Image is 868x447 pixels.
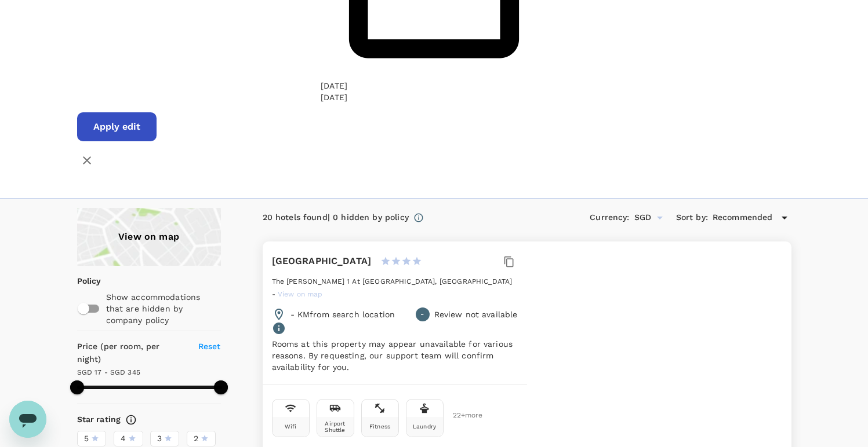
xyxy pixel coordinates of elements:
[321,91,347,103] div: [DATE]
[77,112,157,141] button: Apply edit
[77,275,85,287] p: Policy
[676,211,708,224] h6: Sort by :
[285,423,297,430] div: Wifi
[413,423,436,430] div: Laundry
[106,291,220,326] p: Show accommodations that are hidden by company policy
[77,413,121,426] h6: Star rating
[278,290,323,298] span: View on map
[453,412,470,419] span: 22 + more
[157,433,162,445] span: 3
[194,433,198,445] span: 2
[369,423,390,430] div: Fitness
[121,433,126,445] span: 4
[9,401,46,438] iframe: Button to launch messaging window
[434,309,518,320] p: Review not available
[77,368,140,376] span: SGD 17 - SGD 345
[77,340,185,366] h6: Price (per room, per night)
[420,309,424,320] span: -
[272,277,513,285] span: The [PERSON_NAME] 1 At [GEOGRAPHIC_DATA], [GEOGRAPHIC_DATA]
[652,210,668,226] button: Open
[319,420,351,433] div: Airport Shuttle
[272,338,518,373] p: Rooms at this property may appear unavailable for various reasons. By requesting, our support tea...
[278,289,323,298] a: View on map
[321,80,347,91] div: [DATE]
[84,433,89,445] span: 5
[263,211,409,224] div: 20 hotels found | 0 hidden by policy
[290,309,395,320] p: - KM from search location
[125,414,137,426] svg: Star ratings are awarded to properties to represent the quality of services, facilities, and amen...
[272,253,372,269] h6: [GEOGRAPHIC_DATA]
[713,211,773,224] span: Recommended
[590,211,629,224] h6: Currency :
[198,342,221,351] span: Reset
[77,208,221,266] a: View on map
[272,290,278,298] span: -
